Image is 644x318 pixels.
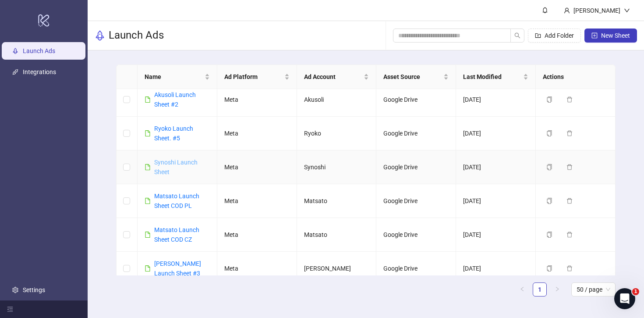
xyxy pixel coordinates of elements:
li: 1 [533,282,547,297]
span: Asset Source [383,72,442,82]
td: Meta [217,150,297,184]
td: Synoshi [297,150,377,184]
th: Actions [536,65,616,89]
a: Matsato Launch Sheet COD CZ [154,226,199,243]
a: Matsato Launch Sheet COD PL [154,193,199,209]
th: Ad Platform [217,65,297,89]
td: Meta [217,252,297,286]
span: 1 [632,288,639,295]
th: Name [138,65,217,89]
td: Akusoli [297,83,377,117]
span: file [145,198,151,204]
span: copy [546,265,552,272]
button: left [515,282,529,297]
span: folder-add [535,32,541,39]
span: delete [566,96,573,103]
span: bell [542,7,548,13]
span: delete [566,130,573,136]
div: Page Size [571,282,616,297]
td: [DATE] [456,218,536,252]
div: [PERSON_NAME] [570,6,624,15]
span: New Sheet [601,32,630,39]
span: rocket [95,30,105,41]
td: Meta [217,218,297,252]
a: Settings [23,286,45,293]
td: Meta [217,184,297,218]
span: file [145,130,151,136]
span: left [520,286,525,292]
span: user [564,7,570,14]
span: file [145,96,151,103]
a: Synoshi Launch Sheet [154,159,198,175]
span: right [555,286,560,292]
td: [DATE] [456,83,536,117]
a: Akusoli Launch Sheet #2 [154,91,196,108]
span: down [624,7,630,14]
h3: Launch Ads [109,29,164,43]
td: Google Drive [376,83,456,117]
li: Next Page [550,282,564,297]
span: delete [566,164,573,170]
span: file [145,232,151,238]
span: 50 / page [577,283,610,296]
span: search [514,32,520,39]
a: Integrations [23,68,56,75]
span: copy [546,198,552,204]
span: Add Folder [545,32,574,39]
td: [DATE] [456,252,536,286]
td: [PERSON_NAME] [297,252,377,286]
button: Add Folder [528,29,581,43]
button: New Sheet [584,29,637,43]
td: Google Drive [376,218,456,252]
span: menu-fold [7,306,13,312]
td: Ryoko [297,117,377,150]
td: Google Drive [376,252,456,286]
th: Last Modified [456,65,536,89]
span: copy [546,164,552,170]
button: right [550,282,564,297]
span: copy [546,232,552,238]
td: Google Drive [376,117,456,150]
a: Launch Ads [23,47,55,54]
a: [PERSON_NAME] Launch Sheet #3 [154,260,201,277]
th: Ad Account [297,65,377,89]
span: delete [566,198,573,204]
td: Google Drive [376,184,456,218]
span: Ad Account [304,72,362,82]
span: copy [546,130,552,136]
span: file [145,164,151,170]
th: Asset Source [376,65,456,89]
td: [DATE] [456,150,536,184]
td: Matsato [297,218,377,252]
a: 1 [533,283,546,296]
span: file [145,265,151,272]
span: Last Modified [463,72,521,82]
span: Name [145,72,203,82]
td: [DATE] [456,184,536,218]
span: copy [546,96,552,103]
iframe: Intercom live chat [614,288,635,309]
td: Meta [217,117,297,150]
li: Previous Page [515,282,529,297]
td: Matsato [297,184,377,218]
a: Ryoko Launch Sheet. #5 [154,125,193,142]
td: [DATE] [456,117,536,150]
td: Meta [217,83,297,117]
span: delete [566,232,573,238]
span: plus-square [591,32,598,39]
td: Google Drive [376,150,456,184]
span: Ad Platform [224,72,283,82]
span: delete [566,265,573,272]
